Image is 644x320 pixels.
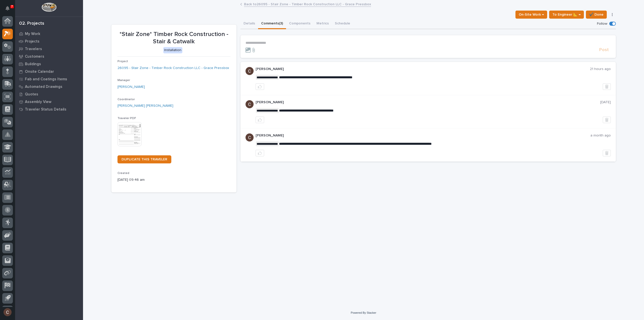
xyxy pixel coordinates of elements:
a: Customers [15,53,83,60]
button: Details [240,19,258,29]
p: [PERSON_NAME] [256,67,590,71]
button: Post [597,47,611,53]
p: 7 [11,5,13,8]
p: Customers [25,54,44,59]
p: Buildings [25,62,41,66]
button: Delete post [603,150,611,156]
p: Fab and Coatings Items [25,77,67,82]
span: ✔️ Done [589,12,603,18]
p: [PERSON_NAME] [256,100,600,104]
span: Project [117,60,128,63]
p: My Work [25,32,40,36]
span: Manager [117,79,130,82]
p: a month ago [590,133,611,138]
button: Metrics [313,19,332,29]
span: Post [599,47,609,53]
a: [PERSON_NAME] [117,84,145,90]
p: Onsite Calendar [25,69,54,74]
button: To Engineer 📐 → [549,11,584,19]
p: Travelers [25,47,42,51]
img: Workspace Logo [42,3,56,12]
span: Created [117,172,129,175]
button: like this post [256,83,264,90]
a: DUPLICATE THIS TRAVELER [117,155,171,163]
button: like this post [256,117,264,123]
a: Onsite Calendar [15,68,83,75]
a: My Work [15,30,83,38]
img: AGNmyxaji213nCK4JzPdPN3H3CMBhXDSA2tJ_sy3UIa5=s96-c [246,100,254,108]
p: [DATE] 09:46 am [117,177,230,183]
button: ✔️ Done [586,11,607,19]
button: Delete post [603,83,611,90]
a: Back to26095 - Stair Zone - Timber Rock Construction LLC - Grace Pressbox [244,1,371,7]
span: On-Site Work → [519,12,544,18]
a: Automated Drawings [15,83,83,90]
p: 21 hours ago [590,67,611,71]
a: [PERSON_NAME] [PERSON_NAME] [117,103,173,109]
div: Notifications7 [6,6,13,14]
a: 26095 - Stair Zone - Timber Rock Construction LLC - Grace Pressbox [117,65,229,71]
a: Fab and Coatings Items [15,75,83,83]
span: DUPLICATE THIS TRAVELER [122,158,167,161]
p: [DATE] [600,100,611,104]
a: Travelers [15,45,83,53]
button: Delete post [603,117,611,123]
p: Traveler Status Details [25,107,66,112]
p: Quotes [25,92,38,97]
span: Coordinator [117,98,135,101]
button: like this post [256,150,264,156]
img: AGNmyxaji213nCK4JzPdPN3H3CMBhXDSA2tJ_sy3UIa5=s96-c [246,67,254,75]
a: Quotes [15,90,83,98]
img: AGNmyxaji213nCK4JzPdPN3H3CMBhXDSA2tJ_sy3UIa5=s96-c [246,133,254,141]
p: Automated Drawings [25,85,62,89]
div: Installation [163,47,182,53]
span: Traveler PDF [117,117,136,120]
a: Projects [15,38,83,45]
button: Notifications [2,3,13,14]
button: users-avatar [2,307,13,317]
p: Follow [597,22,607,26]
span: To Engineer 📐 → [552,12,581,18]
button: On-Site Work → [515,11,547,19]
button: Schedule [332,19,353,29]
p: Projects [25,39,39,44]
a: Assembly View [15,98,83,105]
button: Comments (3) [258,19,286,29]
a: Buildings [15,60,83,68]
a: Powered By Stacker [351,311,376,314]
p: *Stair Zone* Timber Rock Construction - Stair & Catwalk [117,31,230,45]
button: Components [286,19,313,29]
a: Traveler Status Details [15,105,83,113]
p: [PERSON_NAME] [256,133,590,138]
p: Assembly View [25,100,51,104]
div: 02. Projects [19,21,44,26]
